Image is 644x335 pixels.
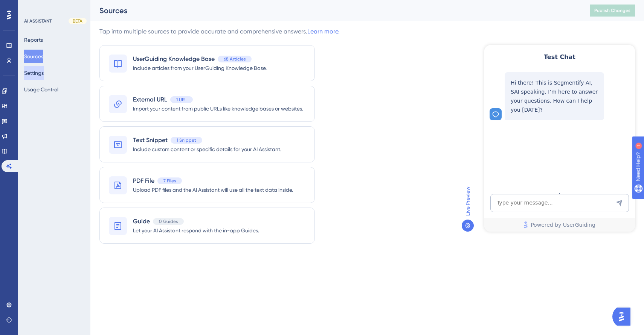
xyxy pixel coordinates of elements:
div: Tap into multiple sources to provide accurate and comprehensive answers. [99,27,340,36]
span: 1 URL [176,97,187,103]
span: 7 Files [163,178,176,184]
span: Let your AI Assistant respond with the in-app Guides. [133,226,259,235]
span: Upload PDF files and the AI Assistant will use all the text data inside. [133,185,293,194]
button: Reports [24,33,43,47]
span: 68 Articles [224,56,246,62]
span: External URL [133,95,167,104]
button: Publish Changes [590,5,635,17]
button: Sources [24,50,43,63]
div: BETA [69,18,87,24]
span: Guide [133,217,150,226]
span: UserGuiding Knowledge Base [133,55,215,64]
span: Include articles from your UserGuiding Knowledge Base. [133,64,267,73]
span: Publish Changes [594,8,630,14]
button: Settings [24,66,44,80]
span: Live Preview [463,186,472,216]
button: Usage Control [24,83,58,96]
span: PDF File [133,176,154,185]
iframe: UserGuiding AI Assistant Launcher [612,305,635,328]
span: Text Snippet [133,136,168,145]
span: Need Help? [18,2,47,11]
a: Learn more. [307,28,340,35]
span: Include custom content or specific details for your AI Assistant. [133,145,281,154]
span: 0 Guides [159,218,178,224]
span: 1 Snippet [177,137,196,143]
span: Import your content from public URLs like knowledge bases or websites. [133,104,303,113]
iframe: UserGuiding AI Assistant [484,45,635,232]
div: AI ASSISTANT [24,18,52,24]
div: Sources [99,5,571,16]
div: 1 [52,4,55,10]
